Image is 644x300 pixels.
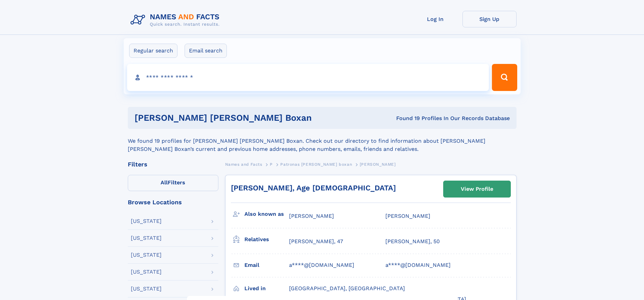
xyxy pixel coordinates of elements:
[244,259,289,271] h3: Email
[131,286,162,292] div: [US_STATE]
[270,162,273,167] span: P
[289,285,405,292] span: [GEOGRAPHIC_DATA], [GEOGRAPHIC_DATA]
[244,208,289,220] h3: Also known as
[444,181,510,197] a: View Profile
[354,115,510,122] div: Found 19 Profiles In Our Records Database
[128,161,218,167] div: Filters
[128,175,218,191] label: Filters
[161,179,168,186] span: All
[128,129,517,153] div: We found 19 profiles for [PERSON_NAME] [PERSON_NAME] Boxan. Check out our directory to find infor...
[280,160,352,168] a: Patronas [PERSON_NAME] boxan
[462,11,517,27] a: Sign Up
[225,160,262,168] a: Names and Facts
[408,11,462,27] a: Log In
[385,238,440,245] a: [PERSON_NAME], 50
[289,238,343,245] a: [PERSON_NAME], 47
[128,199,218,205] div: Browse Locations
[128,11,225,29] img: Logo Names and Facts
[131,252,162,258] div: [US_STATE]
[129,44,177,58] label: Regular search
[244,234,289,245] h3: Relatives
[244,283,289,294] h3: Lived in
[131,235,162,241] div: [US_STATE]
[461,181,493,197] div: View Profile
[185,44,227,58] label: Email search
[135,114,354,122] h1: [PERSON_NAME] [PERSON_NAME] boxan
[131,269,162,275] div: [US_STATE]
[131,218,162,224] div: [US_STATE]
[385,213,430,219] span: [PERSON_NAME]
[270,160,273,168] a: P
[280,162,352,167] span: Patronas [PERSON_NAME] boxan
[231,184,396,192] a: [PERSON_NAME], Age [DEMOGRAPHIC_DATA]
[360,162,396,167] span: [PERSON_NAME]
[492,64,517,91] button: Search Button
[289,213,334,219] span: [PERSON_NAME]
[127,64,489,91] input: search input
